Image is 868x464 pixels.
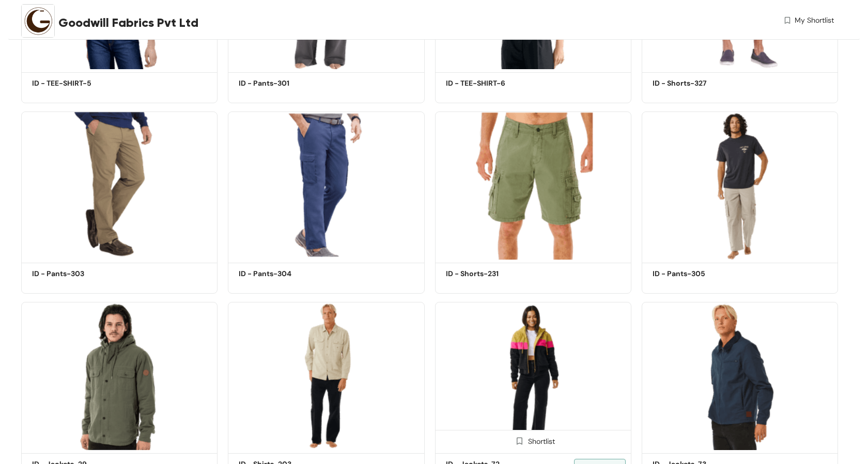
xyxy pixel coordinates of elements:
img: 9436dd38-030e-4d70-8b78-3f6601b7d525 [642,111,838,260]
img: 1234e575-84dc-4bf4-a62a-8f1f89024961 [228,111,424,260]
h5: ID - TEE-SHIRT-6 [446,78,534,89]
h5: ID - Pants-305 [653,268,740,279]
img: wishlist [783,15,792,26]
img: 98e2d39e-7b02-482a-8ceb-f32664402df4 [435,302,631,450]
h5: ID - Pants-303 [32,268,120,279]
h5: ID - Pants-304 [239,268,327,279]
h5: ID - Shorts-327 [653,78,740,89]
img: d4efb687-2f2f-493b-9f09-5e3d3b50fb81 [21,111,218,260]
img: 786653b6-1bae-4df5-a2ed-4623aa74e103 [21,302,218,450]
img: Shortlist [515,436,524,446]
img: Buyer Portal [21,4,55,38]
h5: ID - Pants-301 [239,78,327,89]
img: 6accc869-5151-4ea0-abad-c4841f549f4f [642,302,838,450]
span: Goodwill Fabrics Pvt Ltd [58,13,198,32]
h5: ID - Shorts-231 [446,268,534,279]
span: My Shortlist [795,15,834,26]
img: cbd4579a-4632-4e77-bb07-8dcc4b33a84a [228,302,424,450]
div: Shortlist [512,436,555,445]
h5: ID - TEE-SHIRT-5 [32,78,120,89]
img: 84137511-1186-40aa-86ef-30d7f54efb52 [435,111,631,260]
